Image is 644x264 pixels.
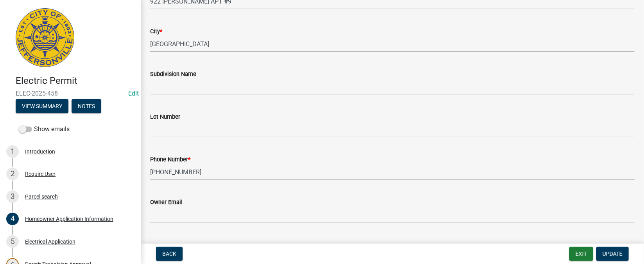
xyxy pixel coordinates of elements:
div: Require User [25,171,56,177]
div: 4 [6,213,19,225]
span: ELEC-2025-458 [16,90,125,97]
h4: Electric Permit [16,75,135,87]
span: Back [162,251,176,257]
label: Show emails [19,125,70,134]
wm-modal-confirm: Edit Application Number [128,90,139,97]
div: Homeowner Application Information [25,216,113,222]
wm-modal-confirm: Summary [16,103,68,110]
div: Electrical Application [25,239,75,244]
div: 5 [6,235,19,248]
div: 1 [6,145,19,158]
div: Introduction [25,149,55,154]
span: Update [603,251,622,257]
div: Parcel search [25,194,58,199]
wm-modal-confirm: Notes [72,103,101,110]
img: City of Jeffersonville, Indiana [16,8,74,67]
button: Notes [72,99,101,113]
div: 2 [6,168,19,180]
button: Back [156,247,183,261]
label: City [150,29,162,34]
div: 3 [6,190,19,203]
label: Phone Number [150,157,190,163]
button: View Summary [16,99,68,113]
button: Exit [569,247,593,261]
a: Edit [128,90,139,97]
label: Lot Number [150,114,180,120]
label: Subdivision Name [150,72,196,77]
label: Owner Email [150,200,183,205]
button: Update [596,247,629,261]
